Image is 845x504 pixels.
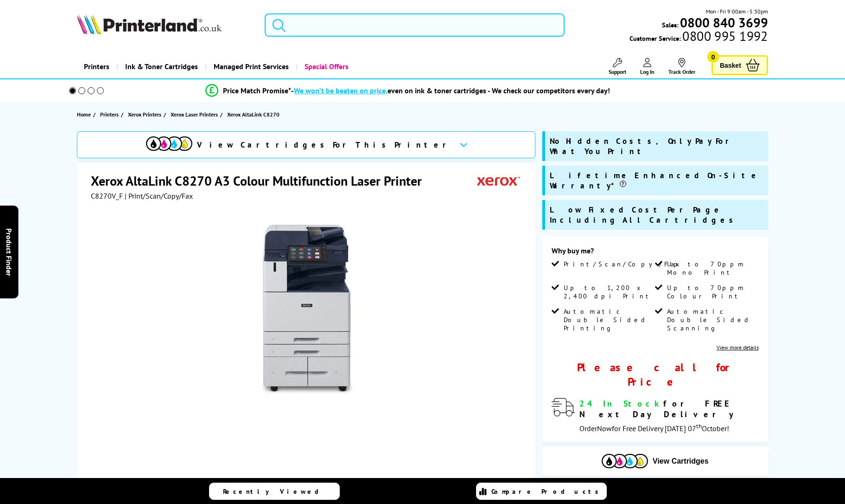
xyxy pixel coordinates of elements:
a: Compare Products [476,483,607,500]
span: Order for Free Delivery [DATE] 07 October! [579,424,729,433]
span: No Hidden Costs, Only Pay For What You Print [550,136,763,156]
a: View more details [717,344,759,351]
a: Managed Print Services [205,55,296,78]
span: Up to 70ppm Colour Print [667,284,756,300]
button: View Cartridges [549,453,761,469]
span: Home [77,110,91,119]
a: Ink & Toner Cartridges [116,55,205,78]
span: Print/Scan/Copy/Fax [564,260,683,268]
a: Special Offers [296,55,356,78]
li: modal_Promise [57,83,760,99]
div: Please call for Price [552,360,759,389]
img: Xerox [477,172,520,189]
span: Lifetime Enhanced On-Site Warranty* [550,170,763,191]
a: 0800 840 3699 [679,18,768,27]
a: Printerland Logo [77,14,253,36]
span: Automatic Double Sided Printing [564,307,653,332]
a: Xerox AltaLink C8270 [227,110,282,119]
img: Xerox AltaLink C8270 [216,219,398,401]
img: View Cartridges [146,136,192,151]
span: Basket [720,59,741,71]
a: Recently Viewed [209,483,340,500]
span: View Cartridges [653,457,709,465]
span: 0800 995 1992 [681,32,768,40]
span: Log In [640,68,654,75]
span: Printers [100,110,119,119]
span: Ink & Toner Cartridges [125,55,198,78]
span: C8270V_F [91,191,123,200]
span: 24 In Stock [579,398,663,409]
span: Compare Products [491,487,604,496]
a: Xerox Printers [128,110,164,119]
span: Xerox AltaLink C8270 [227,110,280,119]
a: Track Order [668,58,695,75]
div: modal_delivery [552,398,759,433]
a: Home [77,110,93,119]
span: Customer Service: [629,32,768,43]
div: - even on ink & toner cartridges - We check our competitors every day! [291,86,610,95]
span: Sales: [662,20,679,29]
span: Price Match Promise* [223,86,291,95]
div: for FREE Next Day Delivery [579,398,759,420]
span: Xerox Laser Printers [171,110,218,119]
h1: Xerox AltaLink C8270 A3 Colour Multifunction Laser Printer [91,172,431,189]
span: Support [609,68,626,75]
span: We won’t be beaten on price, [294,86,388,95]
span: Up to 1,200 x 2,400 dpi Print [564,284,653,300]
a: Printers [77,55,116,78]
a: Printers [100,110,121,119]
img: Printerland Logo [77,14,222,34]
a: Xerox Laser Printers [171,110,220,119]
a: Log In [640,58,654,75]
sup: th [696,422,702,430]
a: Support [609,58,626,75]
a: Basket 0 [712,55,768,75]
span: | Print/Scan/Copy/Fax [125,191,193,200]
span: Automatic Double Sided Scanning [667,307,756,332]
b: 0800 840 3699 [680,14,768,31]
img: Cartridges [602,454,648,468]
span: View Cartridges For This Printer [197,140,452,150]
span: Mon - Fri 9:00am - 5:30pm [706,7,768,16]
div: Why buy me? [552,246,759,260]
span: Recently Viewed [223,487,328,496]
span: Now [597,424,612,433]
span: Low Fixed Cost Per Page Including All Cartridges [550,205,763,225]
span: Up to 70ppm Mono Print [667,260,756,277]
span: Xerox Printers [128,110,161,119]
span: 0 [707,51,719,63]
span: Product Finder [5,228,14,276]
